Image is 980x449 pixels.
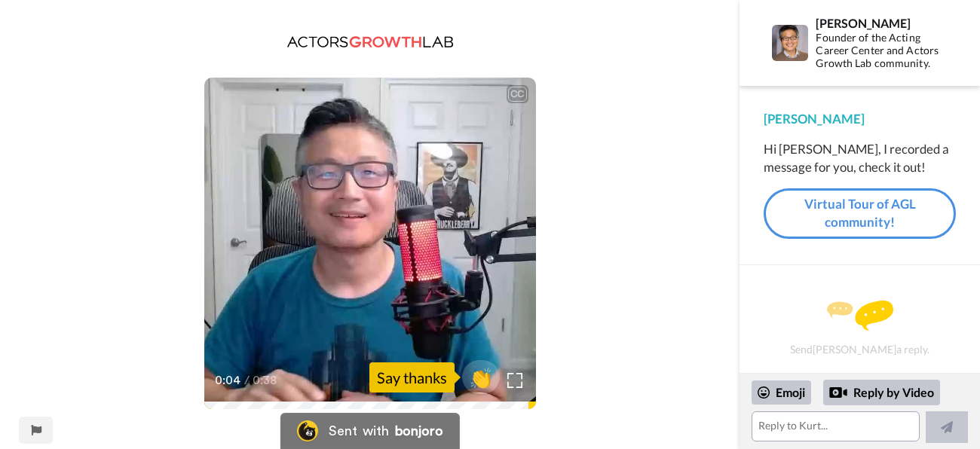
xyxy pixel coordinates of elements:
[764,140,956,176] div: Hi [PERSON_NAME], I recorded a message for you, check it out!
[827,301,893,331] img: message.svg
[760,292,960,365] div: Send [PERSON_NAME] a reply.
[297,420,318,441] img: Bonjoro Logo
[752,380,811,405] div: Emoji
[764,110,956,128] div: [PERSON_NAME]
[369,362,455,392] div: Say thanks
[395,424,443,438] div: bonjoro
[508,87,527,102] div: CC
[816,32,955,69] div: Founder of the Acting Career Center and Actors Growth Lab community.
[287,36,453,48] img: ddb7bb12-6ce2-4fa8-baf4-e435779ce19a
[816,16,955,30] div: [PERSON_NAME]
[244,371,250,389] span: /
[329,424,389,438] div: Sent with
[215,371,241,389] span: 0:04
[764,188,956,239] a: Virtual Tour of AGL community!
[253,371,279,389] span: 0:38
[772,25,808,61] img: Profile Image
[823,380,940,405] div: Reply by Video
[280,413,460,449] a: Bonjoro LogoSent withbonjoro
[462,365,500,389] span: 👏
[829,383,847,402] div: Reply by Video
[507,373,522,388] img: Full screen
[462,360,500,394] button: 👏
